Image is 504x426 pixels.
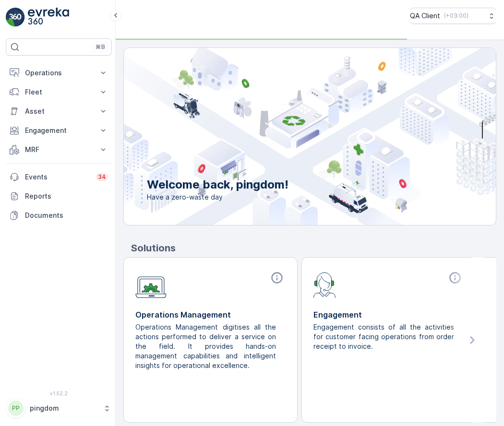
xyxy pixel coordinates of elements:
p: Operations Management digitises all the actions performed to deliver a service on the field. It p... [135,322,278,370]
p: Engagement [313,309,464,320]
button: Asset [6,102,112,121]
p: Welcome back, pingdom! [147,177,288,192]
img: module-icon [135,271,167,298]
p: pingdom [30,403,98,413]
a: Reports [6,187,112,206]
p: MRF [25,145,93,154]
img: logo [6,8,25,27]
button: Engagement [6,121,112,140]
p: Documents [25,211,108,220]
span: v 1.52.2 [6,390,112,396]
p: ⌘B [96,43,105,51]
p: QA Client [410,11,440,21]
div: PP [8,401,24,416]
img: city illustration [81,48,496,225]
p: Engagement [25,126,93,135]
p: ( +03:00 ) [444,12,468,20]
p: 34 [98,173,106,181]
p: Fleet [25,87,93,97]
a: Events34 [6,167,112,187]
button: MRF [6,140,112,159]
p: Asset [25,106,93,116]
button: Fleet [6,83,112,102]
p: Events [25,172,90,182]
p: Solutions [131,241,496,255]
p: Operations [25,68,93,78]
p: Operations Management [135,309,286,320]
span: Have a zero-waste day [147,192,288,202]
button: PPpingdom [6,398,112,418]
p: Engagement consists of all the activities for customer facing operations from order receipt to in... [313,322,456,351]
p: Reports [25,191,108,201]
button: Operations [6,63,112,83]
img: module-icon [313,271,336,298]
button: QA Client(+03:00) [410,8,496,24]
img: logo_light-DOdMpM7g.png [28,8,69,27]
a: Documents [6,206,112,225]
